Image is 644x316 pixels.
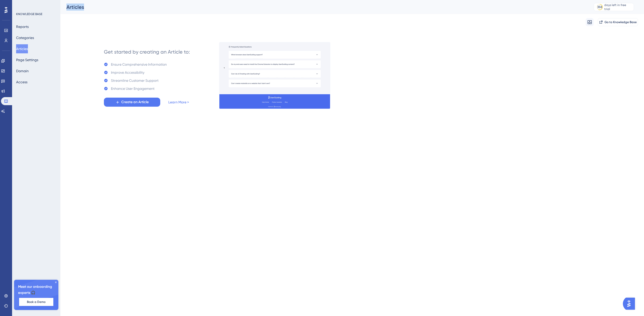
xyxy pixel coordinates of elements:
[104,48,190,55] div: Get started by creating an Article to:
[111,77,158,84] div: Streamline Customer Support
[168,99,189,105] a: Learn More >
[16,33,34,42] button: Categories
[111,86,154,92] div: Enhance User Engagement
[111,69,144,75] div: Improve Accessibility
[19,298,53,306] button: Book a Demo
[598,18,638,26] button: Go to Knowledge Base
[16,77,27,87] button: Access
[27,300,46,304] span: Book a Demo
[219,42,330,109] img: a27db7f7ef9877a438c7956077c236be.gif
[111,61,167,67] div: Ensure Comprehensive Information
[16,66,29,75] button: Domain
[66,4,581,11] div: Articles
[16,44,28,53] button: Articles
[623,296,638,311] iframe: UserGuiding AI Assistant Launcher
[16,12,42,16] div: KNOWLEDGE BASE
[605,20,637,24] span: Go to Knowledge Base
[597,5,602,9] div: 358
[121,99,149,105] span: Create an Article
[18,284,54,296] span: Meet our onboarding experts 🎧
[604,3,632,11] div: days left in free trial
[16,55,38,64] button: Page Settings
[16,22,29,31] button: Reports
[104,98,160,107] button: Create an Article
